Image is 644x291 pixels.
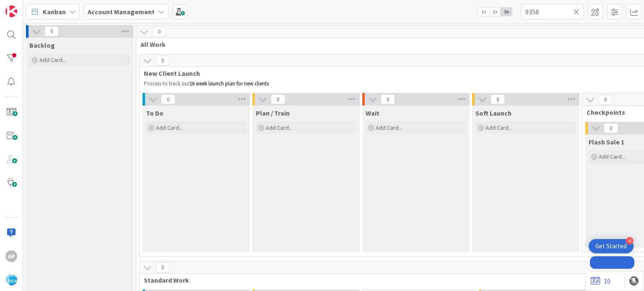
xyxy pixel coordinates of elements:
span: Kanban [43,7,66,17]
span: Add Card... [486,124,512,131]
span: Add Card... [156,124,183,131]
span: Add Card... [599,153,626,160]
span: Soft Launch [475,109,512,117]
span: 1x [478,8,489,16]
span: 0 [271,94,285,104]
span: 0 [604,123,618,133]
span: 0 [598,95,613,105]
span: 0 [156,56,170,66]
span: 0 [491,94,505,104]
span: 0 [44,26,59,36]
span: 16 week launch plan for new clients [190,80,269,87]
div: 4 [626,237,634,245]
div: Open Get Started checklist, remaining modules: 4 [589,239,634,253]
b: Account Management [88,8,155,16]
img: Visit kanbanzone.com [5,5,17,17]
span: Add Card... [266,124,293,131]
span: 0 [156,263,170,273]
span: Flash Sale 1 [589,138,624,146]
span: Add Card... [376,124,402,131]
input: Quick Filter... [521,4,584,19]
span: 2x [489,8,501,16]
span: 0 [161,94,175,104]
span: 0 [152,27,166,37]
span: Add Card... [39,56,66,64]
a: 10 [591,276,610,286]
span: Wait [366,109,379,117]
img: avatar [5,274,17,286]
span: 3x [501,8,512,16]
span: Plan / Train [256,109,290,117]
div: Ap [5,250,17,262]
span: To Do [146,109,164,117]
span: Backlog [29,41,55,49]
div: Get Started [595,242,627,250]
span: 0 [381,94,395,104]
